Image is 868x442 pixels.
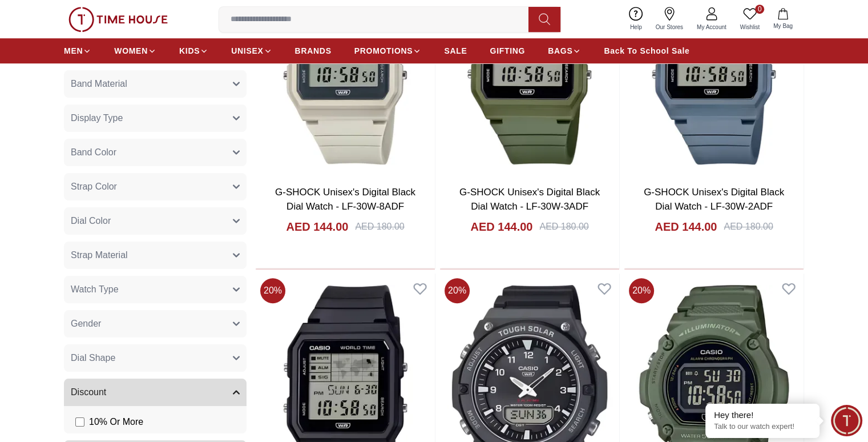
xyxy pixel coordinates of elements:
[64,45,83,57] span: MEN
[231,41,272,61] a: UNISEX
[286,219,348,235] h4: AED 144.00
[644,187,784,212] a: G-SHOCK Unisex's Digital Black Dial Watch - LF-30W-2ADF
[179,45,200,57] span: KIDS
[71,317,101,331] span: Gender
[548,41,581,61] a: BAGS
[68,7,168,32] img: ...
[71,146,116,159] span: Band Color
[629,278,654,303] span: 20 %
[755,5,764,14] span: 0
[733,5,766,34] a: 0Wishlist
[64,139,247,166] button: Band Color
[75,417,84,427] input: 10% Or More
[64,105,247,132] button: Display Type
[64,41,91,61] a: MEN
[64,310,247,337] button: Gender
[71,214,111,228] span: Dial Color
[64,276,247,303] button: Watch Type
[260,278,285,303] span: 20 %
[64,344,247,372] button: Dial Shape
[604,45,689,57] span: Back To School Sale
[275,187,415,212] a: G-SHOCK Unisex's Digital Black Dial Watch - LF-30W-8ADF
[354,45,413,57] span: PROMOTIONS
[114,45,148,57] span: WOMEN
[539,220,588,234] div: AED 180.00
[623,5,649,34] a: Help
[71,180,117,194] span: Strap Color
[71,111,123,125] span: Display Type
[355,220,404,234] div: AED 180.00
[625,23,647,31] span: Help
[445,278,470,303] span: 20 %
[295,41,332,61] a: BRANDS
[736,23,764,31] span: Wishlist
[470,219,532,235] h4: AED 144.00
[114,41,156,61] a: WOMEN
[354,41,422,61] a: PROMOTIONS
[692,23,731,31] span: My Account
[649,5,690,34] a: Our Stores
[64,207,247,235] button: Dial Color
[490,45,525,57] span: GIFTING
[231,45,263,57] span: UNISEX
[651,23,688,31] span: Our Stores
[89,415,143,429] span: 10 % Or More
[64,242,247,269] button: Strap Material
[769,22,797,30] span: My Bag
[71,248,128,262] span: Strap Material
[179,41,208,61] a: KIDS
[724,220,773,234] div: AED 180.00
[71,385,106,399] span: Discount
[444,41,467,61] a: SALE
[714,422,811,432] p: Talk to our watch expert!
[655,219,717,235] h4: AED 144.00
[444,45,467,57] span: SALE
[64,379,247,406] button: Discount
[766,6,800,33] button: My Bag
[71,283,119,296] span: Watch Type
[714,409,811,421] div: Hey there!
[71,351,115,365] span: Dial Shape
[831,405,862,436] div: Chat Widget
[604,41,689,61] a: Back To School Sale
[459,187,600,212] a: G-SHOCK Unisex's Digital Black Dial Watch - LF-30W-3ADF
[490,41,525,61] a: GIFTING
[64,173,247,200] button: Strap Color
[295,45,332,57] span: BRANDS
[64,70,247,98] button: Band Material
[71,77,127,91] span: Band Material
[548,45,572,57] span: BAGS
